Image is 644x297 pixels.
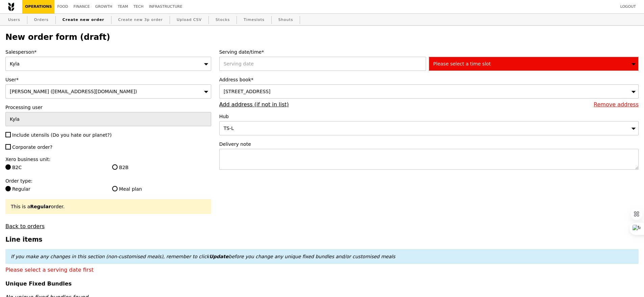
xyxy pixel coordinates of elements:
a: Users [5,14,23,26]
a: Back to orders [5,223,45,230]
label: Regular [5,186,104,192]
label: B2B [112,164,211,171]
a: Stocks [213,14,232,26]
a: Create new order [60,14,107,26]
a: Create new 3p order [116,14,166,26]
input: Include utensils (Do you hate our planet?) [5,132,11,137]
label: B2C [5,164,104,171]
label: Serving date/time* [219,49,639,55]
a: Orders [31,14,51,26]
label: Hub [219,113,639,120]
h3: Line items [5,236,639,243]
a: Shouts [276,14,296,26]
label: Processing user [5,104,211,111]
input: Regular [5,186,11,191]
span: Include utensils (Do you hate our planet?) [12,132,112,138]
a: Remove address [594,101,639,108]
img: Grain logo [8,2,14,11]
label: Xero business unit: [5,156,211,163]
span: Please select a serving date first [5,267,94,273]
h4: Unique Fixed Bundles [5,280,639,287]
label: Delivery note [219,141,639,147]
span: [PERSON_NAME] ([EMAIL_ADDRESS][DOMAIN_NAME]) [10,89,137,94]
span: TS-L [224,126,234,131]
span: Kyla [10,61,20,66]
h2: New order form (draft) [5,32,639,42]
span: Corporate order? [12,144,52,150]
input: B2B [112,164,118,170]
a: Timeslots [241,14,267,26]
input: B2C [5,164,11,170]
label: Meal plan [112,186,211,192]
b: Update [209,254,228,259]
em: If you make any changes in this section (non-customised meals), remember to click before you chan... [11,254,395,259]
input: Serving date [219,57,426,71]
label: Address book* [219,76,639,83]
label: User* [5,76,211,83]
div: This is a order. [11,203,206,210]
label: Order type: [5,178,211,184]
a: Add address (if not in list) [219,101,289,108]
span: [STREET_ADDRESS] [224,89,271,94]
span: Please select a time slot [433,61,491,66]
b: Regular [30,204,51,209]
input: Meal plan [112,186,118,191]
label: Salesperson* [5,49,211,55]
input: Corporate order? [5,144,11,150]
a: Upload CSV [174,14,204,26]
